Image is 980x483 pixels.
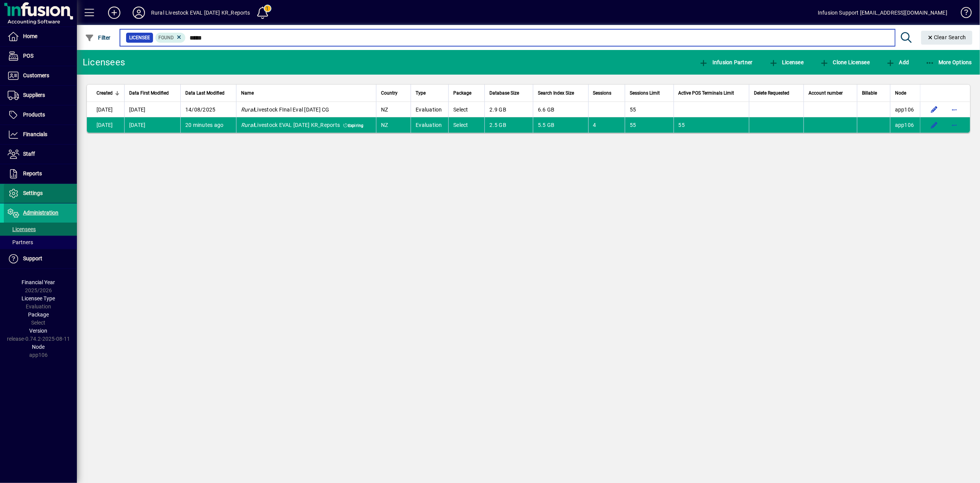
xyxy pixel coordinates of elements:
[158,35,174,40] span: Found
[895,107,914,113] span: app106.prod.infusionbusinesssoftware.com
[342,123,365,129] span: Expiring
[923,55,974,69] button: More Options
[381,89,406,97] div: Country
[241,122,340,128] span: Livestock EVAL [DATE] KR_Reports
[23,72,49,78] span: Customers
[23,53,33,59] span: POS
[241,122,254,128] em: Rural
[241,89,371,97] div: Name
[886,59,909,65] span: Add
[129,89,176,97] div: Data First Modified
[818,7,947,19] div: Infusion Support [EMAIL_ADDRESS][DOMAIN_NAME]
[484,102,533,117] td: 2.9 GB
[23,190,43,196] span: Settings
[754,89,789,97] span: Delete Requested
[4,223,77,236] a: Licensees
[185,89,231,97] div: Data Last Modified
[4,249,77,268] a: Support
[23,92,45,98] span: Suppliers
[928,103,940,116] button: Edit
[151,7,250,19] div: Rural Livestock EVAL [DATE] KR_Reports
[625,102,674,117] td: 55
[376,117,411,133] td: NZ
[679,89,734,97] span: Active POS Terminals Limit
[411,117,448,133] td: Evaluation
[767,55,806,69] button: Licensee
[593,89,612,97] span: Sessions
[630,89,660,97] span: Sessions Limit
[895,122,914,128] span: app106.prod.infusionbusinesssoftware.com
[895,89,915,97] div: Node
[23,131,47,137] span: Financials
[23,170,42,177] span: Reports
[533,117,588,133] td: 5.5 GB
[23,151,35,157] span: Staff
[928,119,940,131] button: Edit
[241,107,329,113] span: Livestock FInal Eval [DATE] CG
[489,89,519,97] span: Database Size
[4,47,77,66] a: POS
[453,89,471,97] span: Package
[699,59,753,65] span: Infusion Partner
[679,89,745,97] div: Active POS Terminals Limit
[23,255,42,261] span: Support
[593,89,620,97] div: Sessions
[155,33,186,43] mat-chip: Found Status: Found
[921,31,973,45] button: Clear
[23,33,37,39] span: Home
[862,89,885,97] div: Billable
[927,34,967,40] span: Clear Search
[22,279,55,285] span: Financial Year
[4,184,77,203] a: Settings
[4,236,77,249] a: Partners
[754,89,799,97] div: Delete Requested
[4,164,77,183] a: Reports
[376,102,411,117] td: NZ
[538,89,583,97] div: Search Index Size
[129,89,169,97] span: Data First Modified
[625,117,674,133] td: 55
[87,117,124,133] td: [DATE]
[180,102,236,117] td: 14/08/2025
[129,34,150,42] span: Licensee
[241,107,254,113] em: Rural
[416,89,444,97] div: Type
[83,31,113,45] button: Filter
[674,117,749,133] td: 55
[925,59,972,65] span: More Options
[895,89,906,97] span: Node
[124,117,180,133] td: [DATE]
[453,89,480,97] div: Package
[4,145,77,164] a: Staff
[416,89,426,97] span: Type
[948,103,960,116] button: More options
[862,89,877,97] span: Billable
[538,89,574,97] span: Search Index Size
[411,102,448,117] td: Evaluation
[28,311,49,318] span: Package
[30,328,48,334] span: Version
[448,102,484,117] td: Select
[489,89,528,97] div: Database Size
[8,226,36,232] span: Licensees
[4,125,77,144] a: Financials
[97,89,120,97] div: Created
[820,59,870,65] span: Clone Licensee
[102,6,126,20] button: Add
[124,102,180,117] td: [DATE]
[8,239,33,245] span: Partners
[809,89,843,97] span: Account number
[588,117,625,133] td: 4
[818,55,872,69] button: Clone Licensee
[697,55,755,69] button: Infusion Partner
[4,86,77,105] a: Suppliers
[4,66,77,85] a: Customers
[83,56,125,68] div: Licensees
[948,119,960,131] button: More options
[241,89,254,97] span: Name
[381,89,398,97] span: Country
[22,295,55,301] span: Licensee Type
[85,35,111,41] span: Filter
[97,89,113,97] span: Created
[769,59,804,65] span: Licensee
